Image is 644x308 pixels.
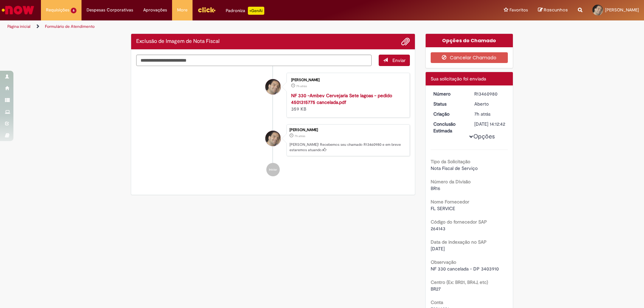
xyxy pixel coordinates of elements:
div: [PERSON_NAME] [289,128,406,132]
button: Cancelar Chamado [431,52,508,63]
span: 264143 [431,226,445,232]
span: Favoritos [509,7,528,13]
div: Padroniza [226,7,264,15]
img: click_logo_yellow_360x200.png [198,5,216,15]
span: BR27 [431,286,441,292]
div: 359 KB [291,92,403,112]
span: [PERSON_NAME] [605,7,639,13]
div: Aberto [474,101,505,107]
span: Nota Fiscal de Serviço [431,165,478,171]
div: Eduardo Vaz De Mello Stancioli [265,131,281,146]
dt: Status [428,101,470,107]
b: Observação [431,259,456,265]
a: Rascunhos [538,7,568,13]
button: Enviar [379,55,410,66]
time: 29/08/2025 09:09:07 [296,84,307,88]
p: [PERSON_NAME]! Recebemos seu chamado R13460980 e em breve estaremos atuando. [289,142,406,152]
span: More [177,7,187,13]
span: Sua solicitação foi enviada [431,76,486,82]
div: [PERSON_NAME] [291,78,403,82]
button: Adicionar anexos [401,37,410,46]
span: Despesas Corporativas [87,7,133,13]
b: Conta [431,299,443,305]
div: Opções do Chamado [426,34,513,47]
span: NF 330 cancelada - DP 3403910 [431,266,499,272]
dt: Conclusão Estimada [428,121,470,134]
span: Enviar [392,57,406,63]
span: Requisições [46,7,69,13]
div: [DATE] 14:12:42 [474,121,505,127]
ul: Trilhas de página [5,20,424,33]
time: 29/08/2025 09:12:36 [294,134,305,138]
span: [DATE] [431,246,445,252]
span: FL SERVICE [431,205,455,211]
span: Aprovações [143,7,167,13]
span: 7h atrás [294,134,305,138]
b: Data de indexação no SAP [431,239,487,245]
b: Tipo da Solicitação [431,159,470,165]
a: NF 330 -Ambev Cervejaria Sete lagoas - pedido 4501315775 cancelada.pdf [291,93,392,105]
b: Centro (Ex: BR01, BR4J, etc) [431,279,488,285]
b: Número da Divisão [431,179,471,185]
span: 7h atrás [296,84,307,88]
a: Formulário de Atendimento [45,24,95,29]
li: Eduardo Vaz De Mello Stancioli [136,124,410,157]
textarea: Digite sua mensagem aqui... [136,55,372,66]
ul: Histórico de tíquete [136,66,410,183]
h2: Exclusão de Imagem de Nota Fiscal Histórico de tíquete [136,39,220,45]
dt: Criação [428,111,470,117]
img: ServiceNow [1,3,35,17]
a: Página inicial [7,24,31,29]
div: Eduardo Vaz De Mello Stancioli [265,79,281,95]
div: R13460980 [474,90,505,97]
span: 7h atrás [474,111,490,117]
b: Nome Fornecedor [431,199,469,205]
span: BR16 [431,185,440,191]
time: 29/08/2025 09:12:36 [474,111,490,117]
div: 29/08/2025 09:12:36 [474,111,505,117]
p: +GenAi [248,7,264,15]
span: 6 [71,8,76,13]
span: Rascunhos [544,7,568,13]
dt: Número [428,90,470,97]
b: Código do fornecedor SAP [431,219,487,225]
